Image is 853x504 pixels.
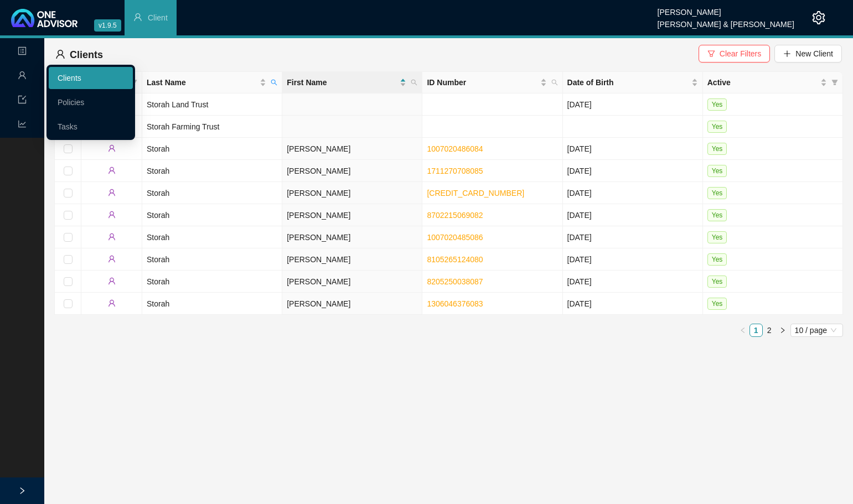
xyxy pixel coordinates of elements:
td: Storah Farming Trust [142,116,282,138]
td: [PERSON_NAME] [282,293,422,315]
a: 1306046376083 [427,299,483,308]
span: user [55,49,65,59]
span: plus [783,50,791,58]
td: Storah [142,248,282,271]
span: user [108,233,116,241]
span: Last Name [147,76,257,89]
span: Yes [707,253,727,266]
span: user [108,211,116,219]
a: 2 [763,324,776,336]
span: user [18,66,27,88]
button: right [776,324,789,337]
li: Previous Page [736,324,749,337]
td: Storah [142,226,282,248]
td: [PERSON_NAME] [282,138,422,160]
span: search [409,74,420,91]
th: ID Number [422,72,562,93]
span: search [271,79,277,86]
img: 2df55531c6924b55f21c4cf5d4484680-logo-light.svg [11,9,77,27]
td: [DATE] [563,226,703,248]
th: Date of Birth [563,72,703,93]
span: line-chart [18,115,27,137]
a: 8702215069082 [427,211,483,220]
span: 10 / page [795,324,839,336]
button: Clear Filters [699,45,770,63]
td: [PERSON_NAME] [282,226,422,248]
td: [DATE] [563,138,703,160]
span: ID Number [427,76,537,89]
a: 8205250038087 [427,277,483,286]
span: search [268,74,280,91]
span: user [108,277,116,285]
span: filter [831,79,838,86]
td: [PERSON_NAME] [282,160,422,182]
td: [PERSON_NAME] [282,248,422,271]
span: Yes [707,121,727,133]
td: [PERSON_NAME] [282,182,422,204]
span: filter [829,74,840,91]
td: Storah [142,138,282,160]
span: Clear Filters [720,48,761,60]
td: [DATE] [563,93,703,116]
td: Storah [142,293,282,315]
a: Policies [58,98,84,107]
th: Active [703,72,843,93]
td: [PERSON_NAME] [282,271,422,293]
div: [PERSON_NAME] & [PERSON_NAME] [658,15,794,27]
a: 1007020486084 [427,144,483,153]
a: 8105265124080 [427,255,483,264]
a: [CREDIT_CARD_NUMBER] [427,189,524,198]
span: First Name [287,76,397,89]
td: [DATE] [563,293,703,315]
span: New Client [795,48,833,60]
td: [DATE] [563,248,703,271]
span: Yes [707,298,727,310]
a: 1 [750,324,762,336]
button: left [736,324,749,337]
span: right [779,327,786,334]
li: 2 [763,324,776,337]
li: Next Page [776,324,789,337]
span: search [411,79,417,86]
span: left [740,327,746,334]
span: Yes [707,187,727,199]
span: import [18,90,27,112]
span: user [108,144,116,152]
li: 1 [749,324,763,337]
td: Storah [142,182,282,204]
td: Storah Land Trust [142,93,282,116]
span: Yes [707,165,727,177]
span: Yes [707,98,727,111]
span: user [108,167,116,174]
span: right [18,487,26,495]
a: Tasks [58,122,77,131]
div: Page Size [790,324,843,337]
span: user [108,189,116,196]
span: Clients [70,49,103,60]
span: v1.9.5 [94,19,121,32]
td: Storah [142,271,282,293]
td: Storah [142,160,282,182]
span: user [108,255,116,263]
span: Yes [707,209,727,221]
span: profile [18,41,27,64]
td: [DATE] [563,271,703,293]
a: 1007020485086 [427,233,483,242]
span: Yes [707,143,727,155]
span: user [133,13,142,22]
span: setting [812,11,825,24]
span: Active [707,76,818,89]
td: Storah [142,204,282,226]
a: 1711270708085 [427,167,483,175]
td: [DATE] [563,204,703,226]
span: Date of Birth [567,76,689,89]
span: search [549,74,560,91]
span: search [551,79,558,86]
span: user [108,299,116,307]
td: [PERSON_NAME] [282,204,422,226]
span: Yes [707,231,727,243]
a: Clients [58,74,81,82]
td: [DATE] [563,182,703,204]
th: Last Name [142,72,282,93]
span: Client [148,13,168,22]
